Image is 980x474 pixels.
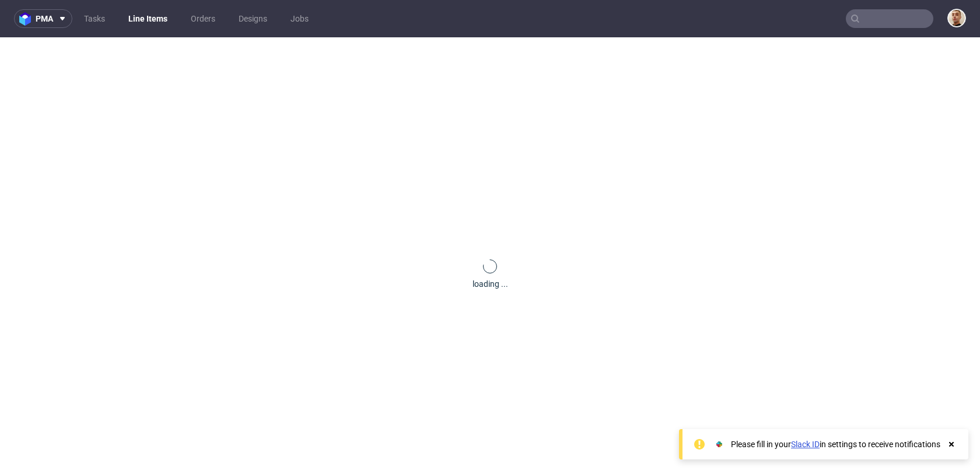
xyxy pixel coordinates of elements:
[19,12,36,26] img: logo
[121,9,174,28] a: Line Items
[184,9,222,28] a: Orders
[36,15,53,23] span: pma
[14,9,72,28] button: pma
[473,278,508,290] div: loading ...
[283,9,316,28] a: Jobs
[232,9,274,28] a: Designs
[791,440,820,449] a: Slack ID
[77,9,112,28] a: Tasks
[949,10,965,26] img: Bartłomiej Leśniczuk
[731,438,940,450] div: Please fill in your in settings to receive notifications
[713,438,725,450] img: Slack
